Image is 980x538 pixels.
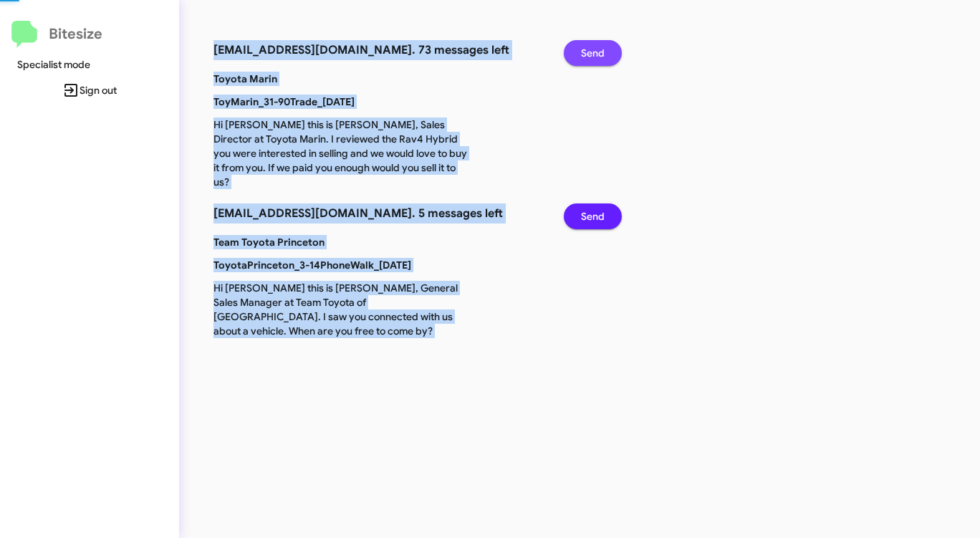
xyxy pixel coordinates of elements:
[581,203,605,229] span: Send
[564,203,622,229] button: Send
[11,77,168,103] span: Sign out
[213,259,411,272] b: ToyotaPrinceton_3-14PhoneWalk_[DATE]
[11,21,102,48] a: Bitesize
[581,40,605,66] span: Send
[564,40,622,66] button: Send
[213,95,355,108] b: ToyMarin_31-90Trade_[DATE]
[213,40,542,60] h3: [EMAIL_ADDRESS][DOMAIN_NAME]. 73 messages left
[213,203,542,224] h3: [EMAIL_ADDRESS][DOMAIN_NAME]. 5 messages left
[203,281,483,338] p: Hi [PERSON_NAME] this is [PERSON_NAME], General Sales Manager at Team Toyota of [GEOGRAPHIC_DATA]...
[213,72,277,85] b: Toyota Marin
[203,117,483,189] p: Hi [PERSON_NAME] this is [PERSON_NAME], Sales Director at Toyota Marin. I reviewed the Rav4 Hybri...
[213,236,325,249] b: Team Toyota Princeton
